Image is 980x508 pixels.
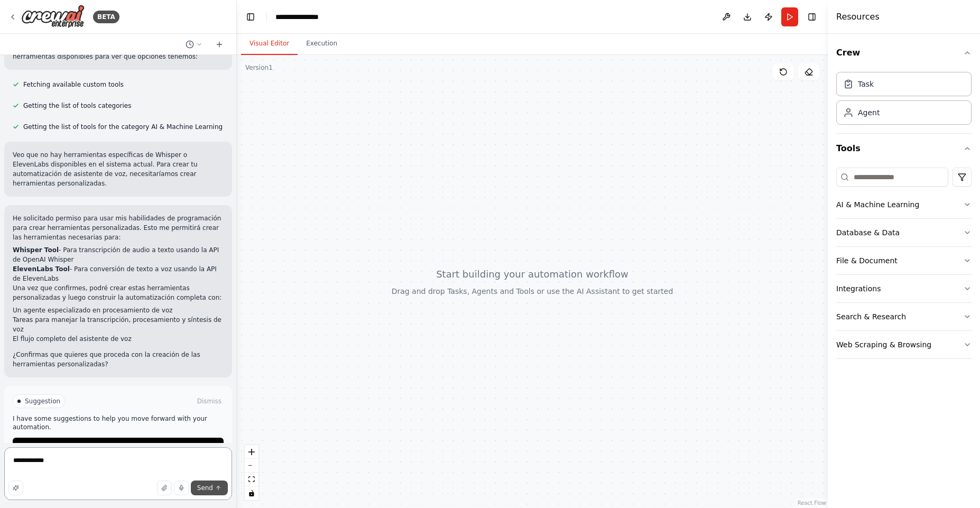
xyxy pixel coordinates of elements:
p: ¿Confirmas que quieres que proceda con la creación de las herramientas personalizadas? [13,350,224,369]
button: zoom out [245,459,258,473]
button: Web Scraping & Browsing [836,331,972,358]
button: Improve this prompt [8,481,23,495]
span: Enable coding skills [91,442,154,450]
button: Database & Data [836,219,972,246]
button: Integrations [836,275,972,302]
div: Database & Data [836,227,900,238]
div: Task [858,79,874,89]
img: Logo [21,5,85,29]
span: Send [197,484,213,492]
h4: Resources [836,11,880,23]
button: Hide right sidebar [805,10,819,24]
button: toggle interactivity [245,486,258,500]
button: Upload files [157,481,172,495]
button: Start a new chat [211,38,228,51]
button: Search & Research [836,303,972,330]
button: Tools [836,134,972,163]
div: Agent [858,107,880,118]
nav: breadcrumb [275,12,329,22]
button: Switch to previous chat [181,38,207,51]
div: React Flow controls [245,445,258,500]
div: Version 1 [245,63,273,72]
button: Execution [298,33,346,55]
button: Crew [836,38,972,68]
li: El flujo completo del asistente de voz [13,334,224,344]
button: Click to speak your automation idea [174,481,189,495]
div: BETA [93,11,119,23]
strong: Whisper Tool [13,246,59,254]
div: Integrations [836,283,881,294]
li: Tareas para manejar la transcripción, procesamiento y síntesis de voz [13,315,224,334]
button: File & Document [836,247,972,274]
span: Suggestion [25,397,60,405]
p: Veo que no hay herramientas específicas de Whisper o ElevenLabs disponibles en el sistema actual.... [13,150,224,188]
a: React Flow attribution [798,500,826,506]
button: Enable coding skills [13,438,224,455]
div: Tools [836,163,972,367]
div: Search & Research [836,311,906,322]
div: Crew [836,68,972,133]
p: He solicitado permiso para usar mis habilidades de programación para crear herramientas personali... [13,214,224,242]
div: AI & Machine Learning [836,199,919,210]
button: AI & Machine Learning [836,191,972,218]
li: - Para transcripción de audio a texto usando la API de OpenAI Whisper [13,245,224,264]
div: File & Document [836,255,898,266]
button: Hide left sidebar [243,10,258,24]
div: Web Scraping & Browsing [836,339,931,350]
button: Dismiss [195,396,224,407]
span: Fetching available custom tools [23,80,124,89]
button: fit view [245,473,258,486]
strong: ElevenLabs Tool [13,265,70,273]
button: Visual Editor [241,33,298,55]
p: Una vez que confirmes, podré crear estas herramientas personalizadas y luego construir la automat... [13,283,224,302]
button: zoom in [245,445,258,459]
p: I have some suggestions to help you move forward with your automation. [13,414,224,431]
button: Send [191,481,228,495]
li: - Para conversión de texto a voz usando la API de ElevenLabs [13,264,224,283]
span: Getting the list of tools categories [23,101,131,110]
li: Un agente especializado en procesamiento de voz [13,306,224,315]
span: Getting the list of tools for the category AI & Machine Learning [23,123,223,131]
